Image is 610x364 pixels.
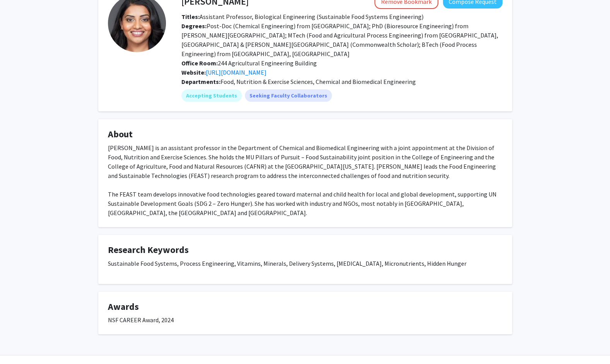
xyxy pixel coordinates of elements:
span: Assistant Professor, Biological Engineering (Sustainable Food Systems Engineering) [181,13,424,21]
mat-chip: Seeking Faculty Collaborators [245,89,332,102]
span: Post-Doc (Chemical Engineering) from [GEOGRAPHIC_DATA]; PhD (Bioresource Engineering) from [PERSO... [181,22,498,58]
span: 244 Agricultural Engineering Building [181,59,317,67]
b: Website: [181,68,206,76]
a: Opens in a new tab [206,68,267,76]
b: Office Room: [181,59,218,67]
b: Degrees: [181,22,207,30]
h4: Awards [108,301,502,313]
h4: Research Keywords [108,244,502,256]
p: Sustainable Food Systems, Process Engineering, Vitamins, Minerals, Delivery Systems, [MEDICAL_DAT... [108,259,502,268]
div: NSF CAREER Award, 2024 [108,315,502,325]
mat-chip: Accepting Students [181,89,242,102]
h4: About [108,129,502,140]
b: Titles: [181,13,200,21]
div: [PERSON_NAME] is an assistant professor in the Department of Chemical and Biomedical Engineering ... [108,143,502,217]
b: Departments: [181,78,220,85]
iframe: Chat [6,329,33,358]
span: Food, Nutrition & Exercise Sciences, Chemical and Biomedical Engineering [220,78,416,85]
